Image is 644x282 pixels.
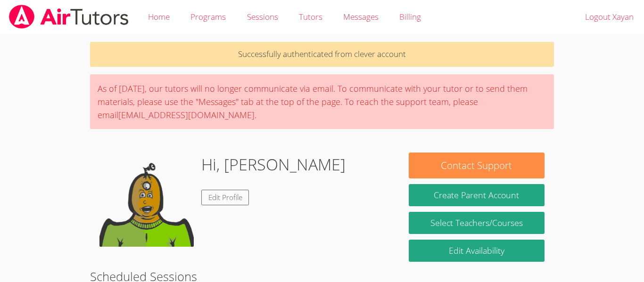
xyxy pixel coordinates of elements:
[90,42,554,67] p: Successfully authenticated from clever account
[409,153,545,178] button: Contact Support
[409,212,545,234] a: Select Teachers/Courses
[90,74,554,129] div: As of [DATE], our tutors will no longer communicate via email. To communicate with your tutor or ...
[201,190,249,205] a: Edit Profile
[99,153,194,247] img: default.png
[8,5,130,29] img: airtutors_banner-c4298cdbf04f3fff15de1276eac7730deb9818008684d7c2e4769d2f7ddbe033.png
[343,11,379,22] span: Messages
[409,240,545,262] a: Edit Availability
[201,153,346,177] h1: Hi, [PERSON_NAME]
[409,184,545,206] button: Create Parent Account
